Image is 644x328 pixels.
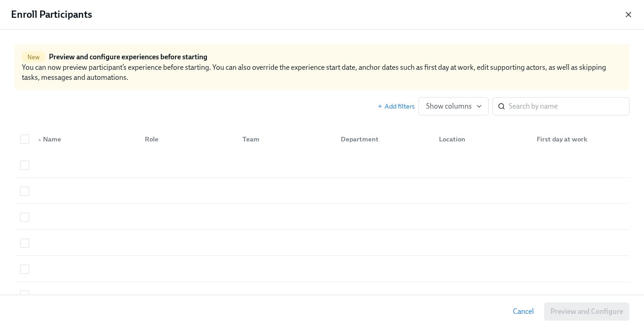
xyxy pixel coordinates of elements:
[137,130,236,148] div: Role
[37,137,42,142] span: ▲
[34,134,137,145] div: Name
[377,102,415,111] button: Add filters
[513,307,534,316] span: Cancel
[533,134,628,145] div: First day at work
[529,130,628,148] div: First day at work
[49,52,207,62] h6: Preview and configure experiences before starting
[11,8,92,21] h4: Enroll Participants
[507,302,540,321] button: Cancel
[15,44,629,90] div: You can now preview participant’s experience before starting. You can also override the experienc...
[141,134,236,145] div: Role
[22,54,45,61] span: New
[235,130,333,148] div: Team
[418,97,489,115] button: Show columns
[337,134,432,145] div: Department
[30,130,137,148] div: ▲Name
[509,97,629,115] input: Search by name
[435,134,530,145] div: Location
[239,134,333,145] div: Team
[333,130,432,148] div: Department
[426,102,481,111] span: Show columns
[432,130,530,148] div: Location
